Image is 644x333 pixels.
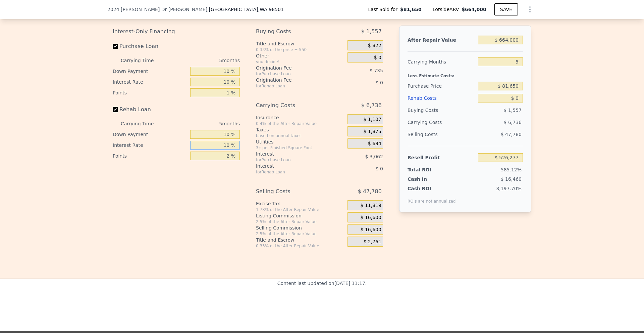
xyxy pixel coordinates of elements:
[256,219,345,224] div: 2.5% of the After Repair Value
[121,55,164,66] div: Carrying Time
[408,176,449,182] div: Cash In
[363,129,381,135] span: $ 1,875
[256,121,345,126] div: 0.4% of the After Repair Value
[408,116,449,128] div: Carrying Costs
[368,6,400,13] span: Last Sold for
[501,132,522,137] span: $ 47,780
[113,103,187,116] label: Rehab Loan
[358,185,382,198] span: $ 47,780
[256,99,331,112] div: Carrying Costs
[408,68,523,80] div: Less Estimate Costs:
[277,279,367,318] div: Content last updated on [DATE] 11:17 .
[256,47,345,52] div: 0.33% of the price + 550
[368,43,381,49] span: $ 822
[113,129,187,140] div: Down Payment
[113,26,240,38] div: Interest-Only Financing
[433,6,462,13] span: Lotside ARV
[361,26,382,38] span: $ 1,557
[256,157,331,163] div: for Purchase Loan
[113,77,187,87] div: Interest Rate
[370,68,383,73] span: $ 735
[408,128,475,140] div: Selling Costs
[363,239,381,245] span: $ 2,761
[408,92,475,104] div: Rehab Costs
[363,117,381,123] span: $ 1,107
[408,152,475,164] div: Resell Profit
[256,163,331,169] div: Interest
[365,154,383,159] span: $ 3,062
[256,126,345,133] div: Taxes
[113,87,187,98] div: Points
[167,118,240,129] div: 5 months
[256,185,331,198] div: Selling Costs
[256,52,345,59] div: Other
[121,118,164,129] div: Carrying Time
[374,55,381,61] span: $ 0
[256,114,345,121] div: Insurance
[167,55,240,66] div: 5 months
[258,7,284,12] span: , WA 98501
[256,77,331,83] div: Origination Fee
[408,185,456,192] div: Cash ROI
[256,151,331,157] div: Interest
[256,145,345,151] div: 3¢ per Finished Square Foot
[408,104,475,116] div: Buying Costs
[113,107,118,112] input: Rehab Loan
[368,141,381,147] span: $ 694
[408,80,475,92] div: Purchase Price
[207,6,284,13] span: , [GEOGRAPHIC_DATA]
[256,65,331,71] div: Origination Fee
[462,7,486,12] span: $664,000
[256,133,345,138] div: based on annual taxes
[256,224,345,231] div: Selling Commission
[361,227,381,233] span: $ 16,600
[400,6,422,13] span: $81,650
[256,207,345,212] div: 1.78% of the After Repair Value
[408,192,456,204] div: ROIs are not annualized
[256,83,331,89] div: for Rehab Loan
[256,59,345,65] div: you decide!
[361,203,381,209] span: $ 11,819
[256,212,345,219] div: Listing Commission
[504,120,522,125] span: $ 6,736
[256,200,345,207] div: Excise Tax
[361,215,381,221] span: $ 16,600
[113,44,118,49] input: Purchase Loan
[256,231,345,237] div: 2.5% of the After Repair Value
[113,40,187,52] label: Purchase Loan
[107,6,207,13] span: 2024 [PERSON_NAME] Dr [PERSON_NAME]
[256,40,345,47] div: Title and Escrow
[113,140,187,151] div: Interest Rate
[504,108,522,113] span: $ 1,557
[376,166,383,171] span: $ 0
[408,166,449,173] div: Total ROI
[408,34,475,46] div: After Repair Value
[256,169,331,175] div: for Rehab Loan
[256,237,345,243] div: Title and Escrow
[113,151,187,161] div: Points
[376,80,383,85] span: $ 0
[256,26,331,38] div: Buying Costs
[113,66,187,77] div: Down Payment
[256,138,345,145] div: Utilities
[496,186,522,191] span: 3,197.70%
[408,56,475,68] div: Carrying Months
[501,167,522,172] span: 585.12%
[523,3,537,16] button: Show Options
[501,176,522,182] span: $ 16,460
[256,71,331,77] div: for Purchase Loan
[494,3,518,15] button: SAVE
[256,243,345,249] div: 0.33% of the After Repair Value
[361,99,382,112] span: $ 6,736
